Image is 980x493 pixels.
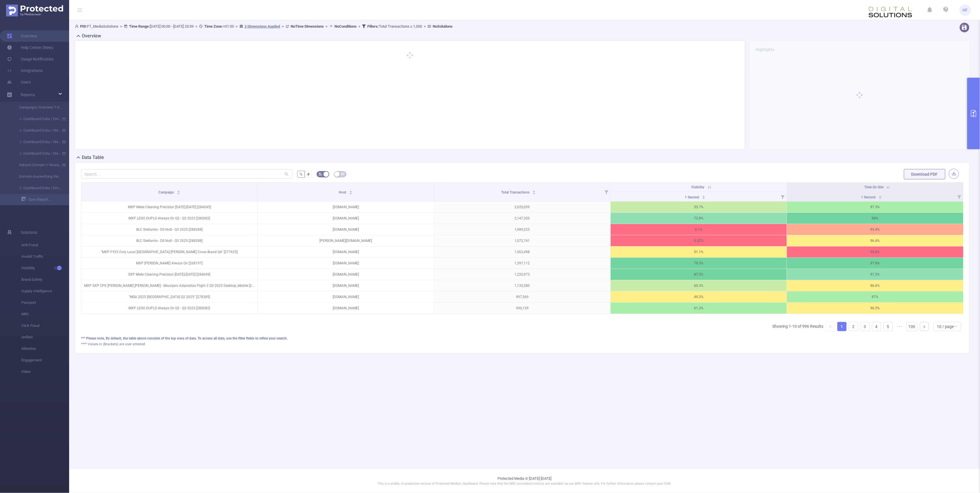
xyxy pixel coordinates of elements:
[895,322,904,331] span: •••
[691,185,704,189] span: Visibility
[21,308,69,320] span: MRC
[937,322,954,331] div: 10 / page
[12,102,62,113] a: Campaigns Overview 7 days
[787,291,963,302] p: 97%
[75,24,80,28] i: icon: user
[12,182,62,194] a: ⚠ Dashboard Data / Environment + Browser Report 2.0
[829,325,832,328] i: icon: left
[177,192,180,194] i: icon: caret-down
[611,213,787,224] p: 72.8%
[245,24,280,29] u: 2 Dimensions Applied
[258,280,434,291] p: [DOMAIN_NAME]
[849,322,858,331] a: 2
[602,183,610,201] i: Filter menu
[434,235,610,246] p: 1,572,741
[923,325,926,329] i: icon: right
[7,42,53,53] a: Help Center (New)
[258,258,434,269] p: [DOMAIN_NAME]
[907,322,917,331] li: 100
[258,202,434,213] p: [DOMAIN_NAME]
[7,53,54,65] a: Usage Notification
[611,258,787,269] p: 79.5%
[434,213,610,224] p: 2,147,320
[502,190,531,194] span: Total Transactions
[319,172,322,176] i: icon: bg-colors
[21,343,69,354] span: Attention
[258,246,434,257] p: [DOMAIN_NAME]
[955,192,963,201] i: Filter menu
[158,190,175,194] span: Campaign
[21,320,69,331] span: Click Fraud
[611,246,787,257] p: 51.1%
[787,269,963,280] p: 97.5%
[434,246,610,257] p: 1,563,498
[118,24,124,29] span: >
[258,291,434,302] p: [DOMAIN_NAME]
[69,469,980,493] footer: Protected Media © [DATE]-[DATE]
[787,235,963,246] p: 96.4%
[872,322,881,331] a: 4
[787,258,963,269] p: 97.8%
[904,169,945,179] button: Download PDF
[849,322,858,331] li: 2
[21,366,69,378] span: Video
[258,269,434,280] p: [DOMAIN_NAME]
[611,280,787,291] p: 60.3%
[779,192,787,201] i: Filter menu
[434,258,610,269] p: 1,397,112
[204,24,223,29] b: Time Zone:
[611,291,787,302] p: 49.2%
[21,89,35,101] a: Reports
[80,24,87,29] b: PID:
[21,92,35,97] span: Reports
[81,269,258,280] p: SXP Miele Cleaning Precision [DATE]-[DATE] [284049]
[82,33,101,39] h2: Overview
[826,322,835,331] li: Previous Page
[21,297,69,308] span: Passport
[349,190,353,191] i: icon: caret-up
[434,291,610,302] p: 997,569
[81,246,258,257] p: "MXP FY25 Coty Local [GEOGRAPHIC_DATA] [PERSON_NAME] Cross Brand Q4" [277625]
[434,280,610,291] p: 1,135,580
[702,195,705,196] i: icon: caret-up
[879,197,882,198] i: icon: caret-down
[963,4,968,16] span: HF
[434,202,610,213] p: 2,620,059
[258,235,434,246] p: [PERSON_NAME][DOMAIN_NAME]
[787,224,963,235] p: 95.4%
[21,239,69,251] span: Anti-Fraud
[861,195,877,199] span: 1 Second
[258,213,434,224] p: [DOMAIN_NAME]
[611,269,787,280] p: 87.2%
[81,258,258,269] p: MXP [PERSON_NAME] Always On [268197]
[533,190,536,191] i: icon: caret-up
[21,227,37,238] span: Solutions
[884,322,892,331] a: 5
[533,192,536,194] i: icon: caret-down
[21,194,69,205] a: Save Report...
[920,322,929,331] li: Next Page
[611,303,787,314] p: 61.3%
[12,171,62,182] a: Domain-Auswertung Viewability
[7,30,37,42] a: Overview
[307,172,310,177] span: #
[334,24,357,29] b: No Conditions
[787,213,963,224] p: 98%
[838,322,846,331] a: 1
[349,190,353,193] div: Sort
[861,322,869,331] a: 3
[21,262,69,274] span: Visibility
[81,235,258,246] p: BLC Stellantis - DS No8 - Q3 2025 [288288]
[434,269,610,280] p: 1,226,973
[611,235,787,246] p: 0.22%
[81,336,964,341] div: *** Please note, By default, the table above consists of the top rows of data. To access all data...
[81,280,258,291] p: MXP SXP CPE [PERSON_NAME] [PERSON_NAME] - Mounjaro Adipositas Flight 2 Q3 2025 Desktop_Mobile [28...
[12,125,62,136] a: ⚠ Dashboard Data / Weekly catch-up - [DATE]
[879,195,882,198] div: Sort
[234,24,239,29] span: >
[194,24,199,29] span: >
[82,154,104,161] h2: Data Table
[129,24,150,29] b: Time Range:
